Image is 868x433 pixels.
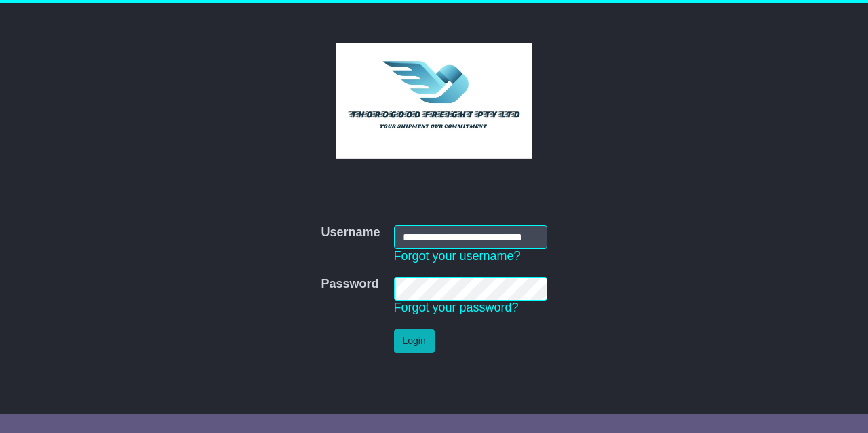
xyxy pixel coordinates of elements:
[394,329,435,353] button: Login
[394,249,521,263] a: Forgot your username?
[321,277,378,292] label: Password
[321,225,380,240] label: Username
[394,301,519,314] a: Forgot your password?
[336,43,533,159] img: Thorogood Freight Pty Ltd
